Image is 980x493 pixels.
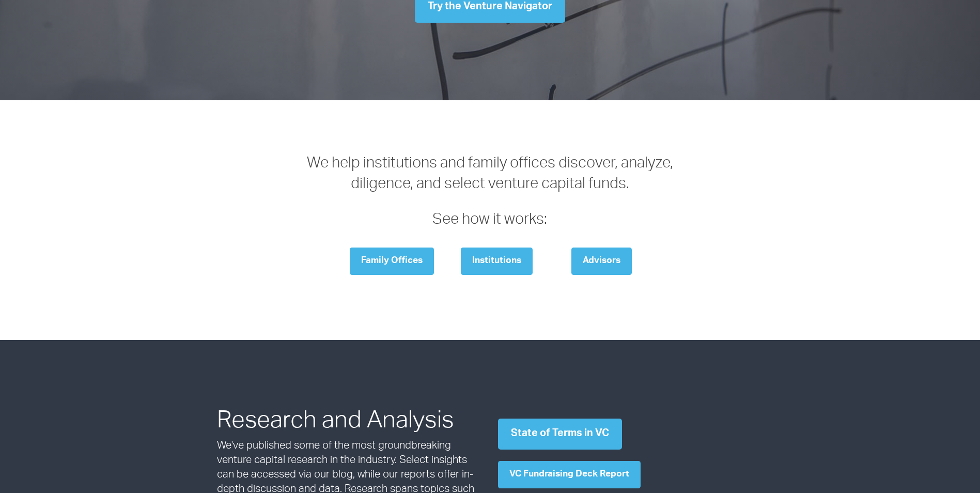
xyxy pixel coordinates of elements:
[461,248,533,275] a: Institutions
[498,461,641,488] a: VC Fundraising Deck Report
[350,248,434,275] a: Family Offices
[305,210,675,231] p: See how it works:
[305,154,675,232] h3: We help institutions and family offices discover, analyze, diligence, and select venture capital ...
[217,406,483,439] h2: Research and Analysis
[498,419,622,450] a: State of Terms in VC
[571,248,632,275] a: Advisors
